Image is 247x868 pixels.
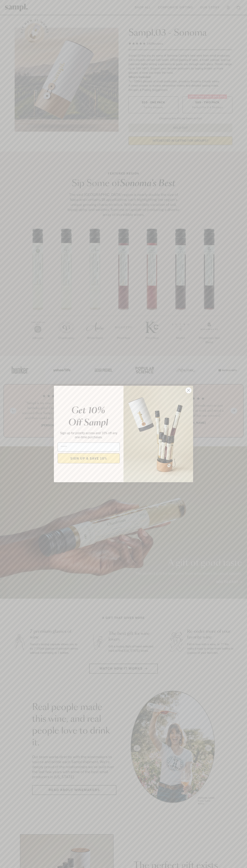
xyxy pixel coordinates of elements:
[60,431,117,439] span: Sign up for priority access and 10% off any one-time purchases.
[68,406,108,427] em: Get 10% Off Sampl
[185,387,192,393] button: Close dialog
[58,443,120,452] input: Email
[123,386,193,482] img: 96933287-25a1-481a-a6d8-4dd623390dc6.png
[58,453,120,463] button: SIGN UP & SAVE 10%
